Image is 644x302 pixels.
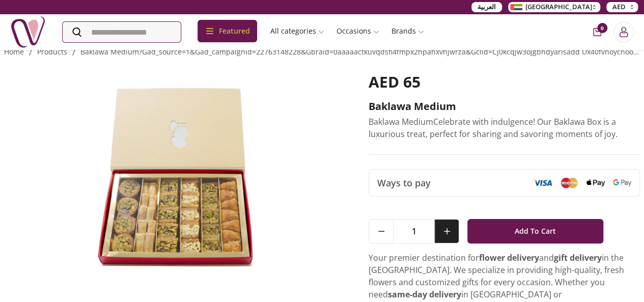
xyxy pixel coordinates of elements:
[394,219,434,243] span: 1
[606,2,638,12] button: AED
[369,99,640,114] h2: Baklawa Medium
[369,71,421,92] span: AED 65
[554,252,602,263] strong: gift delivery
[10,14,46,50] img: Nigwa-uae-gifts
[29,46,32,59] li: /
[369,116,640,140] p: Baklawa MediumCelebrate with indulgence! Our Baklawa Box is a luxurious treat, perfect for sharin...
[467,219,603,243] button: Add To Cart
[72,46,75,59] li: /
[593,28,601,36] button: cart-button
[37,47,67,57] a: products
[613,22,634,42] button: Login
[4,73,345,283] img: Baklawa Medium
[613,179,631,186] img: Google Pay
[525,2,592,12] span: [GEOGRAPHIC_DATA]
[478,2,496,12] span: العربية
[479,252,539,263] strong: flower delivery
[264,22,330,40] a: All categories
[534,179,552,186] img: Visa
[330,22,385,40] a: Occasions
[385,22,430,40] a: Brands
[198,20,257,42] div: Featured
[612,2,626,12] span: AED
[597,23,607,33] span: 0
[4,47,24,57] a: Home
[560,177,578,188] img: Mastercard
[388,289,461,300] strong: same-day delivery
[63,22,181,42] input: Search
[377,176,431,190] span: Ways to pay
[586,179,605,187] img: Apple Pay
[510,4,522,10] img: Arabic_dztd3n.png
[515,222,556,240] span: Add To Cart
[508,2,600,12] button: [GEOGRAPHIC_DATA]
